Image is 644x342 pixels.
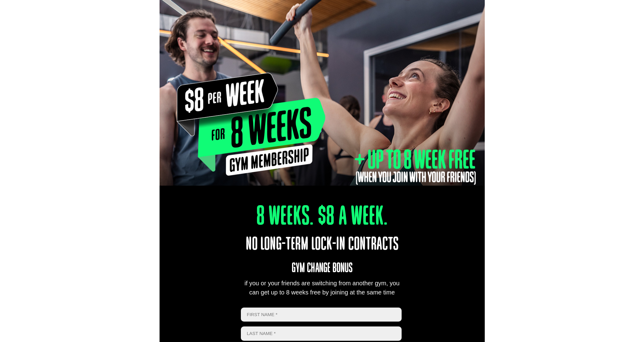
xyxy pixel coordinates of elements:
h1: 8 Weeks. $8 A Week. [192,204,452,231]
p: No long-term lock-in contracts [176,231,468,258]
div: if you or your friends are switching from another gym, you can get up to 8 weeks free by joining ... [241,279,403,297]
input: Last name * [241,326,402,341]
p: Gym Change Bonus [176,258,468,279]
input: First name * [241,308,402,322]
